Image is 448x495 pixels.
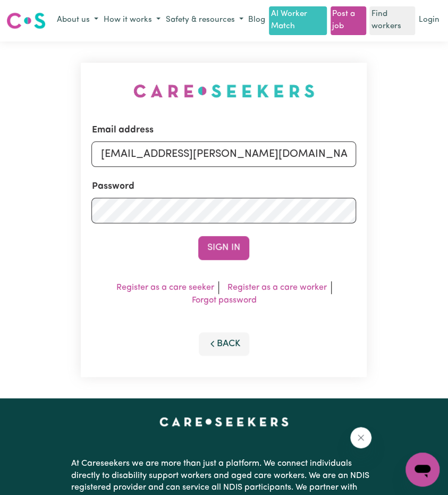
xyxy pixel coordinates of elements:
a: Register as a care seeker [116,283,214,292]
a: Post a job [331,6,366,35]
input: Email address [91,141,356,167]
img: Careseekers logo [6,11,46,30]
button: Back [199,332,250,356]
button: About us [54,12,101,29]
iframe: Button to launch messaging window [405,452,439,486]
a: Forgot password [191,296,256,305]
a: Careseekers home page [159,417,289,426]
label: Email address [91,123,153,137]
a: Register as a care worker [227,283,327,292]
a: Careseekers logo [6,9,46,33]
button: How it works [101,12,163,29]
a: Find workers [369,6,415,35]
a: Blog [246,12,267,29]
span: Need any help? [6,7,64,16]
a: AI Worker Match [269,6,327,35]
label: Password [91,180,134,194]
a: Login [417,12,442,29]
button: Sign In [198,236,249,259]
button: Safety & resources [163,12,246,29]
iframe: Close message [350,427,371,448]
